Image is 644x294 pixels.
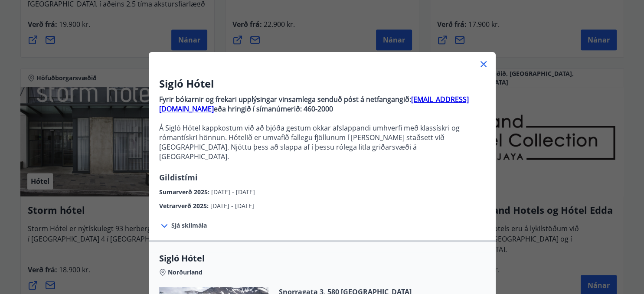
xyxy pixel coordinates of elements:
span: Sigló Hótel [159,252,485,265]
a: [EMAIL_ADDRESS][DOMAIN_NAME] [159,95,469,114]
strong: Fyrir bókarnir og frekari upplýsingar vinsamlega senduð póst á netfangangið: [159,95,411,104]
span: Vetrarverð 2025 : [159,202,210,210]
span: Sjá skilmála [171,221,207,230]
span: [DATE] - [DATE] [210,202,254,210]
p: Á Sigló Hótel kappkostum við að bjóða gestum okkar afslappandi umhverfi með klassískri og rómantí... [159,123,485,161]
span: Norðurland [168,268,203,277]
strong: eða hringið í símanúmerið: 460-2000 [214,104,333,114]
span: Gildistími [159,172,198,183]
span: [DATE] - [DATE] [211,188,255,196]
span: Sumarverð 2025 : [159,188,211,196]
h3: Sigló Hótel [159,76,485,91]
